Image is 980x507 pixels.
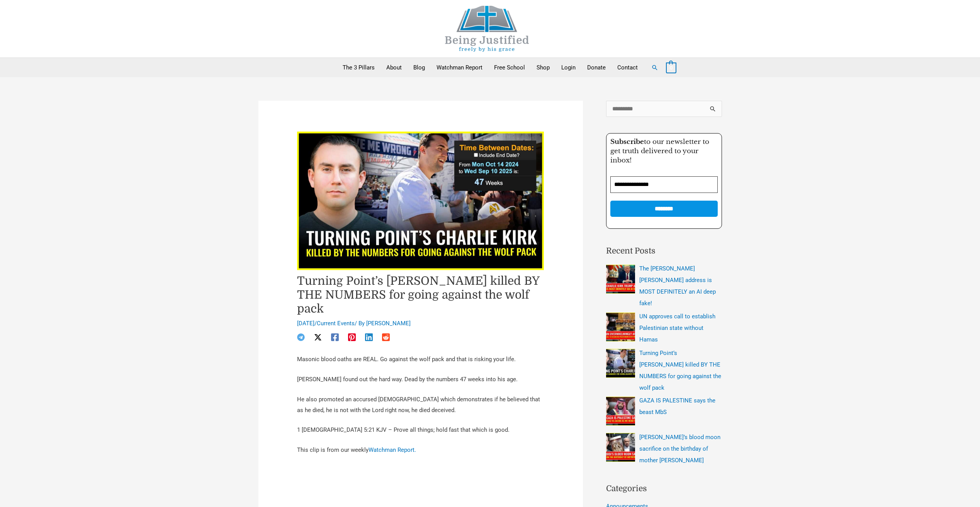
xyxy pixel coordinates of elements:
[297,320,314,327] span: [DATE]
[531,58,555,77] a: Shop
[639,313,715,343] a: UN approves call to establish Palestinian state without Hamas
[297,333,305,341] a: Telegram
[369,446,416,453] a: Watchman Report.
[639,434,720,464] a: [PERSON_NAME]’s blood moon sacrifice on the birthday of mother [PERSON_NAME]
[380,58,408,77] a: About
[337,58,380,77] a: The 3 Pillars
[297,354,544,365] p: Masonic blood oaths are REAL. Go against the wolf pack and that is risking your life.
[297,445,544,456] p: This clip is from our weekly
[297,374,544,385] p: [PERSON_NAME] found out the hard way. Dead by the numbers 47 weeks into his age.
[297,394,544,416] p: He also promoted an accursed [DEMOGRAPHIC_DATA] which demonstrates if he believed that as he died...
[610,138,709,164] span: to our newsletter to get truth delivered to your inbox!
[555,58,581,77] a: Login
[429,6,545,52] img: Being Justified
[314,333,322,341] a: Twitter / X
[317,320,355,327] a: Current Events
[297,274,544,316] h1: Turning Point’s [PERSON_NAME] killed BY THE NUMBERS for going against the wolf pack
[639,397,715,416] a: GAZA IS PALESTINE says the beast MbS
[297,319,544,328] div: / / By
[297,425,544,436] p: 1 [DEMOGRAPHIC_DATA] 5:21 KJV – Prove all things; hold fast that which is good.
[431,58,488,77] a: Watchman Report
[610,138,644,146] strong: Subscribe
[606,483,722,495] h2: Categories
[651,64,658,71] a: Search button
[382,333,390,341] a: Reddit
[366,320,411,327] a: [PERSON_NAME]
[348,333,356,341] a: Pinterest
[581,58,611,77] a: Donate
[331,333,339,341] a: Facebook
[365,333,373,341] a: Linkedin
[610,176,718,193] input: Email Address *
[670,65,673,71] span: 0
[408,58,431,77] a: Blog
[639,350,721,391] a: Turning Point’s [PERSON_NAME] killed BY THE NUMBERS for going against the wolf pack
[337,58,644,77] nav: Primary Site Navigation
[606,263,722,466] nav: Recent Posts
[488,58,531,77] a: Free School
[666,64,676,71] a: View Shopping Cart, empty
[639,265,716,307] a: The [PERSON_NAME] [PERSON_NAME] address is MOST DEFINITELY an AI deep fake!
[611,58,644,77] a: Contact
[606,245,722,257] h2: Recent Posts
